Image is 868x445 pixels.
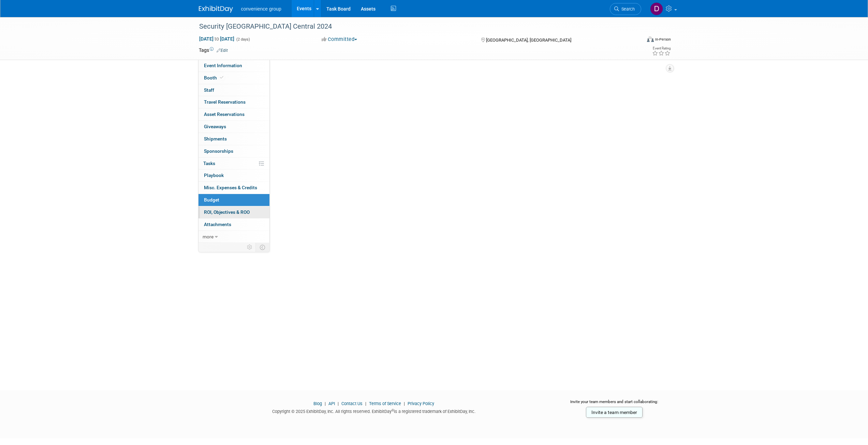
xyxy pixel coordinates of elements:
[199,6,233,13] img: ExhibitDay
[319,36,360,43] button: Committed
[313,401,322,406] a: Blog
[486,38,571,43] span: [GEOGRAPHIC_DATA], [GEOGRAPHIC_DATA]
[619,6,635,12] span: Search
[204,209,250,215] span: ROI, Objectives & ROO
[198,108,269,120] a: Asset Reservations
[655,37,671,42] div: In-Person
[328,401,335,406] a: API
[198,194,269,206] a: Budget
[204,222,231,227] span: Attachments
[204,136,227,142] span: Shipments
[364,401,368,406] span: |
[198,84,269,96] a: Staff
[198,60,269,72] a: Event Information
[204,63,242,68] span: Event Information
[199,36,235,42] span: [DATE] [DATE]
[198,158,269,169] a: Tasks
[198,145,269,157] a: Sponsorships
[204,87,214,93] span: Staff
[198,206,269,218] a: ROI, Objectives & ROO
[203,161,215,166] span: Tasks
[650,2,663,15] img: Diego Boechat
[198,169,269,181] a: Playbook
[199,407,549,415] div: Copyright © 2025 ExhibitDay, Inc. All rights reserved. ExhibitDay is a registered trademark of Ex...
[241,6,281,12] span: convenience group
[341,401,363,406] a: Contact Us
[392,409,394,412] sup: ®
[652,47,671,50] div: Event Rating
[244,243,256,252] td: Personalize Event Tab Strip
[204,124,226,129] span: Giveaways
[204,197,219,203] span: Budget
[647,36,654,42] img: Format-Inperson.png
[601,35,671,46] div: Event Format
[369,401,401,406] a: Terms of Service
[220,76,223,79] i: Booth reservation complete
[204,112,245,117] span: Asset Reservations
[559,399,670,409] div: Invite your team members and start collaborating:
[255,243,269,252] td: Toggle Event Tabs
[198,231,269,243] a: more
[204,173,224,178] span: Playbook
[199,47,228,54] td: Tags
[198,96,269,108] a: Travel Reservations
[586,407,643,418] a: Invite a team member
[204,99,246,105] span: Travel Reservations
[610,3,641,15] a: Search
[204,148,233,154] span: Sponsorships
[198,133,269,145] a: Shipments
[204,185,257,190] span: Misc. Expenses & Credits
[402,401,407,406] span: |
[198,182,269,194] a: Misc. Expenses & Credits
[198,219,269,231] a: Attachments
[336,401,340,406] span: |
[204,75,225,80] span: Booth
[236,37,250,42] span: (2 days)
[198,72,269,84] a: Booth
[217,48,228,53] a: Edit
[203,234,214,239] span: more
[198,121,269,133] a: Giveaways
[214,36,220,42] span: to
[323,401,327,406] span: |
[197,20,631,33] div: Security [GEOGRAPHIC_DATA] Central 2024
[408,401,434,406] a: Privacy Policy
